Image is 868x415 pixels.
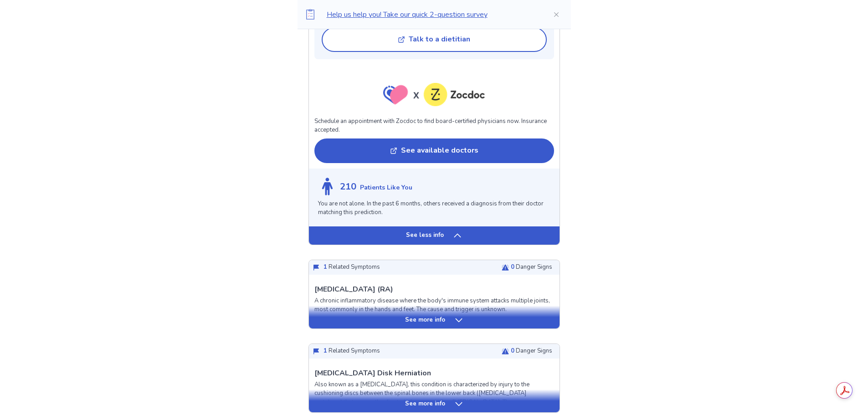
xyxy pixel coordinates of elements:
img: zocdoc [383,83,485,106]
p: See more info [405,400,445,409]
p: 210 [340,180,356,194]
p: See less info [406,231,444,240]
button: See available doctors [314,138,554,163]
p: See more info [405,316,445,325]
p: Danger Signs [511,347,552,356]
p: Danger Signs [511,263,552,272]
p: You are not alone. In the past 6 months, others received a diagnosis from their doctor matching t... [318,200,550,217]
p: Related Symptoms [324,263,380,272]
p: Help us help you! Take our quick 2-question survey [327,9,538,20]
p: Related Symptoms [324,347,380,356]
p: [MEDICAL_DATA] Disk Herniation [314,368,431,379]
span: 0 [511,263,514,271]
a: See available doctors [314,135,554,163]
p: A chronic inflammatory disease where the body's immune system attacks multiple joints, most commo... [314,297,554,314]
p: [MEDICAL_DATA] (RA) [314,284,393,295]
p: Patients Like You [360,183,412,192]
span: 1 [324,347,327,355]
button: Talk to a dietitian [322,27,547,52]
span: 1 [324,263,327,271]
span: 0 [511,347,514,355]
p: Schedule an appointment with Zocdoc to find board-certified physicians now. Insurance accepted. [314,117,554,135]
